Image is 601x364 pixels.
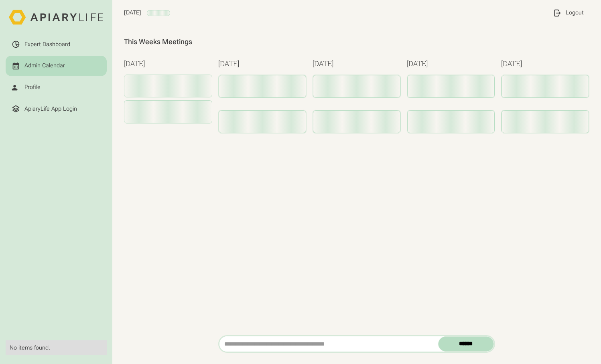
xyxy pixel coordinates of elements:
[24,41,70,48] div: Expert Dashboard
[501,58,590,69] h3: [DATE]
[24,84,41,91] div: Profile
[6,34,106,54] a: Expert Dashboard
[124,58,213,69] h3: [DATE]
[566,9,584,16] div: Logout
[407,58,495,69] h3: [DATE]
[24,62,65,69] div: Admin Calendar
[6,99,106,119] a: ApiaryLife App Login
[124,37,589,46] div: This Weeks Meetings
[6,77,106,97] a: Profile
[547,3,589,23] a: Logout
[218,58,307,69] h3: [DATE]
[24,105,77,113] div: ApiaryLife App Login
[313,58,401,69] h3: [DATE]
[10,344,102,352] div: No items found.
[6,56,106,76] a: Admin Calendar
[124,9,141,16] span: [DATE]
